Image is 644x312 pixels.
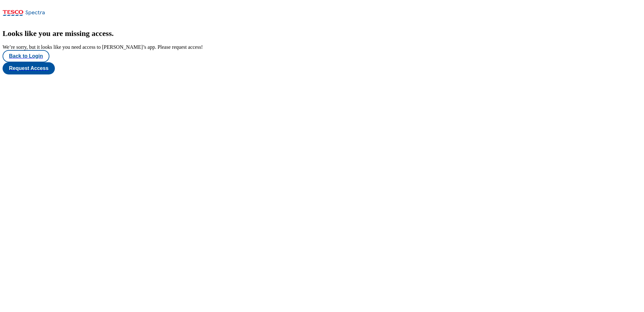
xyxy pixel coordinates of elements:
h2: Looks like you are missing access [3,29,641,38]
button: Back to Login [3,50,49,62]
span: . [112,29,114,38]
button: Request Access [3,62,55,74]
a: Request Access [3,62,641,74]
div: We’re sorry, but it looks like you need access to [PERSON_NAME]’s app. Please request access! [3,44,641,50]
a: Back to Login [3,50,641,62]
